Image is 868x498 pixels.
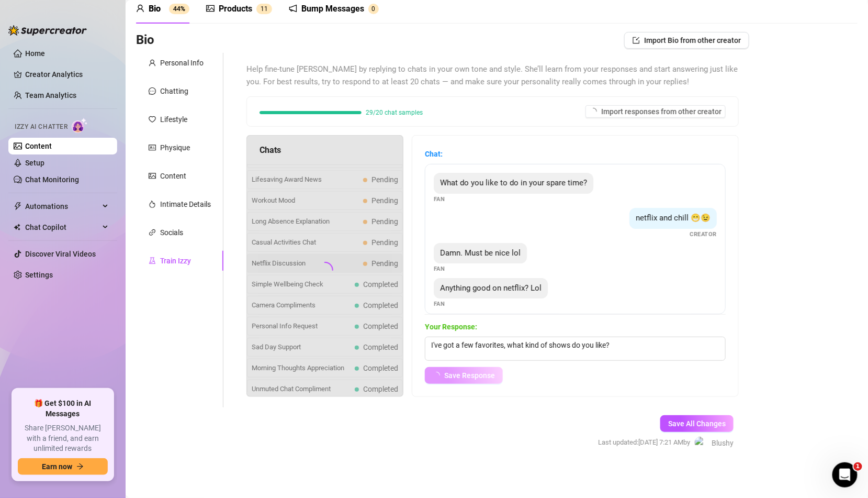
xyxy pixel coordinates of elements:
span: 1 [264,5,268,13]
button: Import Bio from other creator [624,32,749,49]
span: notification [289,4,297,13]
span: import [633,37,640,44]
span: experiment [149,257,156,264]
sup: 44% [169,4,189,14]
span: What do you like to do in your spare time? [440,178,587,187]
sup: 0 [368,4,379,14]
span: arrow-right [76,463,84,470]
a: Content [25,142,52,150]
span: Izzy AI Chatter [15,122,67,132]
a: Settings [25,271,53,279]
span: Blushy [712,437,734,449]
a: Discover Viral Videos [25,250,96,258]
span: Help fine-tune [PERSON_NAME] by replying to chats in your own tone and style. She’ll learn from y... [246,63,739,88]
a: Chat Monitoring [25,175,79,184]
span: idcard [149,144,156,151]
span: Anything good on netflix? Lol [440,283,542,293]
span: Damn. Must be nice lol [440,248,521,258]
span: Automations [25,198,99,215]
h3: Bio [136,32,154,49]
span: 1 [854,462,862,471]
span: 29/20 chat samples [366,109,423,116]
span: Import responses from other creator [601,107,722,116]
a: Team Analytics [25,91,76,99]
span: Earn now [42,462,72,471]
span: 1 [261,5,264,13]
span: heart [149,116,156,123]
div: Products [219,3,252,15]
img: logo-BBDzfeDw.svg [8,25,87,36]
span: Import Bio from other creator [644,36,741,45]
strong: Chat: [425,150,443,158]
a: Home [25,49,45,58]
span: user [136,4,144,13]
span: Fan [434,195,445,204]
div: Personal Info [160,57,204,69]
span: picture [149,172,156,180]
span: Chat Copilot [25,219,99,236]
span: loading [589,106,599,116]
button: Save Response [425,367,503,384]
div: Bump Messages [301,3,364,15]
span: loading [431,370,441,380]
span: link [149,229,156,236]
img: Blushy [695,437,707,449]
img: AI Chatter [72,118,88,133]
button: Save All Changes [660,415,734,432]
span: Save Response [444,371,495,380]
span: message [149,87,156,95]
span: fire [149,201,156,208]
span: user [149,59,156,67]
span: Fan [434,300,445,308]
span: Last updated: [DATE] 7:21 AM by [598,437,690,448]
span: Save All Changes [668,419,726,428]
span: loading [313,259,336,282]
span: picture [206,4,215,13]
div: Bio [149,3,161,15]
span: 🎁 Get $100 in AI Messages [18,399,108,419]
button: Import responses from other creator [585,105,726,118]
button: Earn nowarrow-right [18,458,108,475]
iframe: Intercom live chat [832,462,858,488]
span: netflix and chill 😁😉 [636,213,711,223]
span: thunderbolt [14,202,22,211]
span: Fan [434,264,445,273]
div: Lifestyle [160,114,187,125]
div: Content [160,170,186,182]
a: Setup [25,159,44,167]
div: Train Izzy [160,255,191,267]
a: Creator Analytics [25,66,109,83]
span: Creator [690,230,717,239]
textarea: I've got a few favorites, what kind of shows do you like? [425,337,726,361]
strong: Your Response: [425,323,477,331]
span: Share [PERSON_NAME] with a friend, and earn unlimited rewards [18,423,108,454]
img: Chat Copilot [14,224,20,231]
div: Intimate Details [160,198,211,210]
div: Chatting [160,85,188,97]
sup: 11 [256,4,272,14]
div: Physique [160,142,190,153]
div: Socials [160,227,183,238]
